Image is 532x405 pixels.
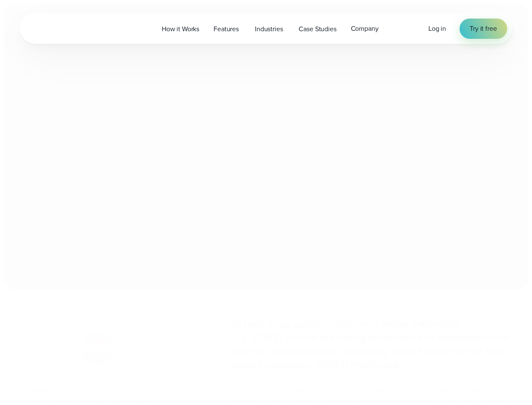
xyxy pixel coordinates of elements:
[351,24,379,34] span: Company
[299,24,336,34] span: Case Studies
[155,20,206,38] a: How it Works
[428,24,446,34] a: Log in
[460,19,507,39] a: Try it free
[162,24,199,34] span: How it Works
[428,24,446,33] span: Log in
[255,24,283,34] span: Industries
[291,20,343,38] a: Case Studies
[470,24,497,34] span: Try it free
[214,24,239,34] span: Features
